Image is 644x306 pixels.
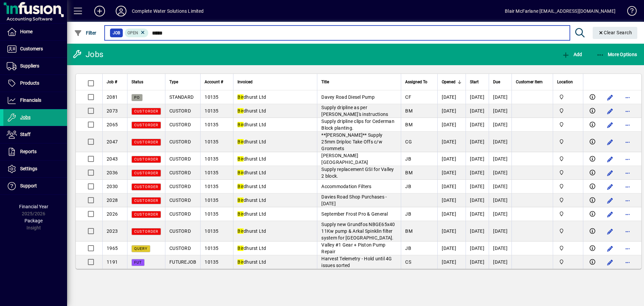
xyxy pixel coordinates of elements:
span: 10135 [205,108,218,114]
button: Edit [605,92,615,103]
span: CUSTORD [169,122,191,127]
span: JB [405,184,411,189]
span: CUSTORDER [134,229,158,234]
td: [DATE] [437,207,466,221]
span: FUTUREJOB [169,259,196,265]
button: Edit [605,243,615,254]
td: [DATE] [489,104,512,118]
td: [DATE] [437,180,466,193]
a: Home [3,24,67,40]
span: dhurst Ltd [237,122,266,127]
mat-chip: Open Status: Open [125,29,149,37]
a: Settings [3,161,67,177]
span: Settings [20,166,37,171]
span: Open [127,31,138,35]
em: Bir [237,198,244,203]
span: Motueka [557,93,579,101]
em: Bir [237,246,244,251]
em: Bir [237,139,244,144]
span: Motueka [557,245,579,252]
button: More options [622,120,633,130]
span: Customers [20,46,43,51]
span: CUSTORD [169,198,191,203]
span: QUERY [134,247,148,251]
span: Motueka [557,183,579,190]
span: Home [20,29,33,34]
td: [DATE] [437,104,466,118]
span: Jobs [20,115,31,120]
span: Package [24,218,43,223]
span: Assigned To [405,78,427,86]
button: Edit [605,137,615,147]
button: More options [622,154,633,165]
td: [DATE] [466,132,489,152]
span: CUSTORDER [134,185,158,189]
button: More options [622,257,633,268]
span: Products [20,80,39,86]
span: 2028 [107,198,118,203]
button: More options [622,243,633,254]
span: CUSTORD [169,139,191,144]
span: 2065 [107,122,118,127]
span: JB [405,246,411,251]
a: Suppliers [3,58,67,75]
span: dhurst Ltd [237,228,266,234]
td: [DATE] [466,180,489,193]
span: Customer Item [516,78,543,86]
em: Bir [237,170,244,175]
span: Account # [205,78,223,86]
td: [DATE] [489,90,512,104]
a: Customers [3,41,67,57]
span: FUT [134,260,142,265]
span: Financial Year [19,204,48,209]
span: CUSTORDER [134,140,158,144]
em: Bir [237,228,244,234]
span: 10135 [205,228,218,234]
span: 2036 [107,170,118,175]
td: [DATE] [466,255,489,269]
span: 2043 [107,156,118,162]
span: 1965 [107,246,118,251]
span: CUSTORDER [134,199,158,203]
button: More options [622,226,633,237]
button: More options [622,195,633,206]
button: Edit [605,181,615,192]
div: Start [470,78,485,86]
button: More options [622,209,633,220]
span: Staff [20,132,31,137]
span: 2026 [107,211,118,217]
span: Invoiced [237,78,253,86]
a: Knowledge Base [622,1,636,23]
span: Clear Search [598,30,632,35]
button: Clear [593,27,638,39]
div: Location [557,78,579,86]
div: Assigned To [405,78,433,86]
span: CUSTORD [169,228,191,234]
span: 2047 [107,139,118,144]
span: Job # [107,78,117,86]
span: dhurst Ltd [237,94,266,100]
div: Blair McFarlane [EMAIL_ADDRESS][DOMAIN_NAME] [505,6,615,16]
span: dhurst Ltd [237,170,266,175]
span: CUSTORDER [134,171,158,175]
td: [DATE] [489,193,512,207]
div: Account # [205,78,229,86]
span: Motueka [557,258,579,266]
a: Staff [3,126,67,143]
button: Edit [605,106,615,117]
span: Accommodation Filters [321,184,371,189]
span: 10135 [205,170,218,175]
td: [DATE] [489,221,512,242]
td: [DATE] [466,152,489,166]
td: [DATE] [489,152,512,166]
button: Edit [605,154,615,165]
td: [DATE] [466,104,489,118]
span: Supply dripline clips for Cederman Block planting. [321,119,394,131]
span: Location [557,78,573,86]
td: [DATE] [437,221,466,242]
span: Supply new Grundfos NBGE65x40 11Kw pump & Arkal Spinklin filter system for [GEOGRAPHIC_DATA]. [321,222,395,241]
span: 2081 [107,94,118,100]
span: CUSTORD [169,184,191,189]
td: [DATE] [437,242,466,255]
span: STANDARD [169,94,194,100]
